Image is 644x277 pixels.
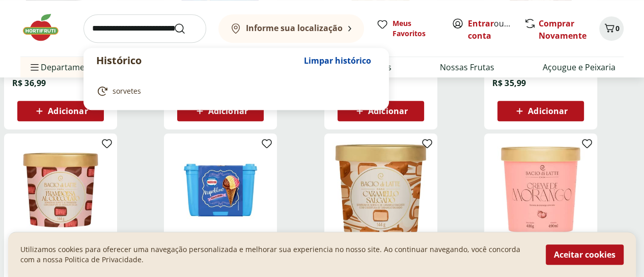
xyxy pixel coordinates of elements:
[113,86,141,96] span: sorvetes
[539,18,586,41] a: Comprar Novamente
[546,244,624,265] button: Aceitar cookies
[468,18,494,29] a: Entrar
[17,101,104,121] button: Adicionar
[299,48,376,73] button: Limpar histórico
[468,18,524,41] a: Criar conta
[368,107,408,115] span: Adicionar
[332,142,429,238] img: Bombom Sorvete Caramelo Salgado Bacio Di Latte 144g
[376,18,439,39] a: Meus Favoritos
[12,77,46,89] span: R$ 36,99
[393,18,439,39] span: Meus Favoritos
[20,244,534,265] p: Utilizamos cookies para oferecer uma navegação personalizada e melhorar sua experiencia no nosso ...
[172,142,269,238] img: Sorvete Napolitano Tradicional Nestle 1,5L
[492,142,589,238] img: Sorvete de Morango Bacio di Latte Pote
[20,12,71,43] img: Hortifruti
[218,14,364,43] button: Informe sua localização
[29,55,41,79] button: Menu
[599,16,624,41] button: Carrinho
[338,101,424,121] button: Adicionar
[528,107,568,115] span: Adicionar
[96,85,372,97] a: sorvetes
[543,61,615,73] a: Açougue e Peixaria
[83,14,206,43] input: search
[29,55,102,79] span: Departamentos
[96,53,299,68] p: Histórico
[468,17,513,42] span: ou
[615,23,620,33] span: 0
[246,22,343,34] b: Informe sua localização
[12,142,109,238] img: Bombom de Sorvete Framboesa Bacio di Latte 144g
[48,107,88,115] span: Adicionar
[497,101,584,121] button: Adicionar
[174,22,198,35] button: Submit Search
[304,57,371,65] span: Limpar histórico
[208,107,248,115] span: Adicionar
[440,61,494,73] a: Nossas Frutas
[177,101,264,121] button: Adicionar
[492,77,526,89] span: R$ 35,99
